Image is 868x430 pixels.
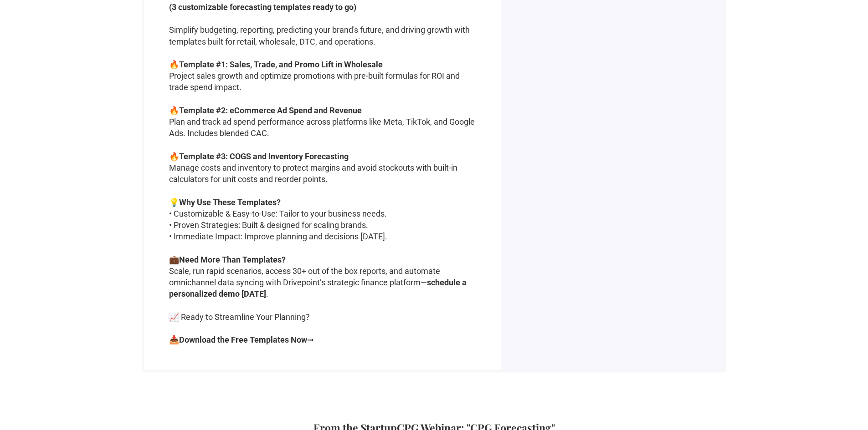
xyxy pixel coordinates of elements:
strong: Download the Free Templates Now [179,335,307,344]
strong: Need More Than Templates? [179,255,286,264]
strong: Template #3: COGS and Inventory Forecasting [179,152,349,161]
strong: Why Use These Templates? [179,197,281,207]
strong: (3 customizable forecasting templates ready to go) [169,2,356,12]
strong: Template #1: Sales, Trade, and Promo Lift in Wholesale [179,60,383,69]
strong: Template #2: eCommerce Ad Spend and Revenue [179,106,362,115]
